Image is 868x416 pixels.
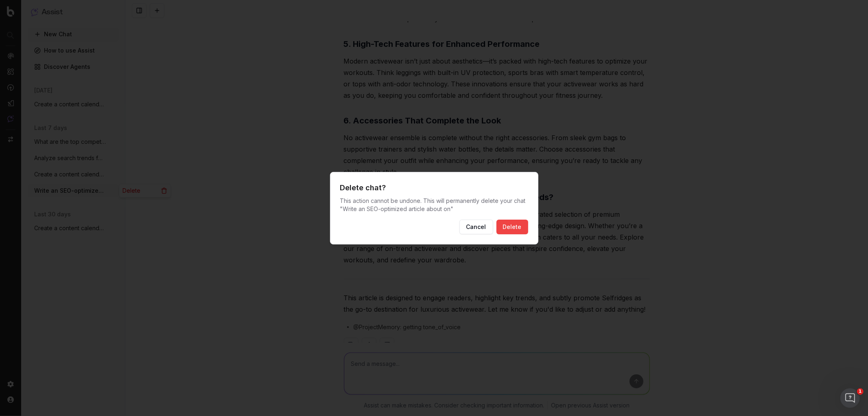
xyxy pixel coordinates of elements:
[459,220,493,234] button: Cancel
[496,220,528,234] button: Delete
[840,388,860,408] iframe: Intercom live chat
[857,388,864,395] span: 1
[340,197,528,213] p: This action cannot be undone. This will permanently delete your chat " Write an SEO-optimized art...
[340,182,528,194] h2: Delete chat?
